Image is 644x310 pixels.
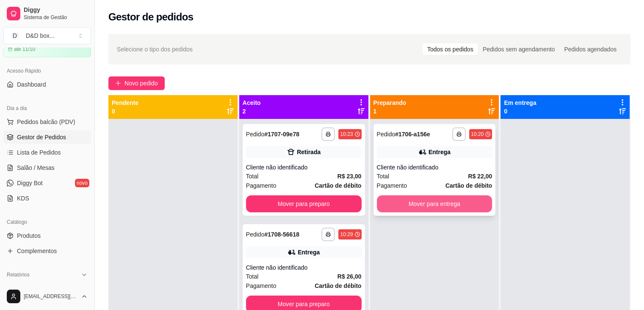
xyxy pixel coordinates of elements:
span: Sistema de Gestão [24,14,88,21]
button: Mover para preparo [246,195,362,212]
p: Pendente [112,99,138,107]
button: Select a team [3,27,91,44]
div: Acesso Rápido [3,64,91,78]
strong: R$ 26,00 [337,273,362,280]
span: Gestor de Pedidos [17,133,66,141]
button: Pedidos balcão (PDV) [3,115,91,129]
span: Diggy [24,6,88,14]
div: Catálogo [3,215,91,229]
a: DiggySistema de Gestão [3,3,91,24]
button: [EMAIL_ADDRESS][DOMAIN_NAME] [3,286,91,307]
span: Diggy Bot [17,179,43,187]
strong: R$ 23,00 [337,173,362,180]
span: D [11,31,19,40]
strong: Cartão de débito [445,182,492,189]
span: Novo pedido [124,79,158,88]
a: Relatórios de vendas [3,282,91,295]
p: Em entrega [504,99,536,107]
strong: Cartão de débito [315,182,361,189]
span: Relatórios [7,271,30,278]
a: Salão / Mesas [3,161,91,175]
strong: Cartão de débito [315,282,361,289]
span: Pedido [246,131,265,138]
span: Pedidos balcão (PDV) [17,118,75,126]
span: Total [377,172,390,181]
span: Pedido [377,131,395,138]
div: Pedidos agendados [559,43,621,55]
button: Novo pedido [108,76,165,90]
a: Diggy Botnovo [3,176,91,190]
span: Lista de Pedidos [17,148,61,157]
div: Entrega [428,148,451,156]
div: Cliente não identificado [246,263,362,272]
div: 10:29 [340,231,353,238]
a: Dashboard [3,78,91,91]
p: Aceito [243,99,261,107]
p: 0 [112,107,138,116]
h2: Gestor de pedidos [108,10,193,24]
span: plus [115,80,121,86]
span: Salão / Mesas [17,163,55,172]
div: Entrega [298,248,320,256]
p: 1 [373,107,406,116]
div: 10:20 [471,131,484,138]
div: Dia a dia [3,101,91,115]
div: 10:23 [340,131,353,138]
span: Total [246,172,259,181]
a: Gestor de Pedidos [3,130,91,144]
span: KDS [17,194,29,203]
span: Pagamento [246,281,276,290]
strong: # 1707-09e78 [264,131,299,138]
a: Complementos [3,244,91,258]
span: Pedido [246,231,265,238]
strong: # 1708-56618 [264,231,299,238]
div: Cliente não identificado [377,163,492,172]
span: Pagamento [377,181,407,190]
span: Produtos [17,231,41,240]
div: D&D box ... [26,31,55,40]
strong: # 1706-a156e [395,131,430,138]
a: Produtos [3,229,91,242]
p: Preparando [373,99,406,107]
span: Selecione o tipo dos pedidos [117,45,193,54]
article: até 11/10 [14,46,35,53]
p: 0 [504,107,536,116]
div: Retirada [297,148,321,156]
div: Pedidos sem agendamento [478,43,559,55]
span: [EMAIL_ADDRESS][DOMAIN_NAME] [24,293,77,300]
span: Pagamento [246,181,276,190]
span: Complementos [17,247,57,255]
button: Mover para entrega [377,195,492,212]
div: Todos os pedidos [423,43,478,55]
a: KDS [3,192,91,205]
p: 2 [243,107,261,116]
span: Total [246,272,259,281]
strong: R$ 22,00 [468,173,492,180]
div: Cliente não identificado [246,163,362,172]
span: Dashboard [17,80,46,89]
a: Lista de Pedidos [3,146,91,159]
